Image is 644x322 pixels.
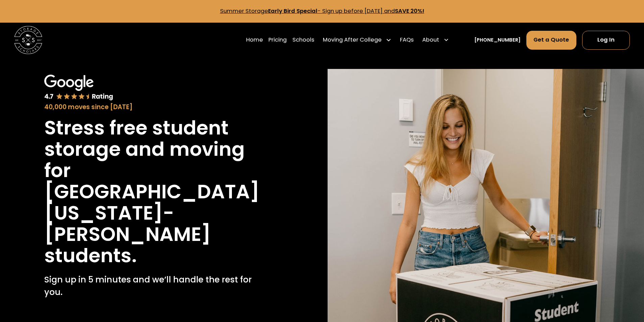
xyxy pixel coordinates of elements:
a: Log In [582,31,630,50]
img: Storage Scholars main logo [14,26,42,54]
strong: SAVE 20%! [395,7,424,15]
div: Moving After College [323,36,382,44]
a: Schools [292,30,314,50]
div: Moving After College [320,30,395,50]
div: About [420,30,452,50]
a: home [14,26,42,54]
p: Sign up in 5 minutes and we’ll handle the rest for you. [44,273,272,299]
a: FAQs [400,30,414,50]
h1: [GEOGRAPHIC_DATA][US_STATE]-[PERSON_NAME] [44,181,272,245]
div: 40,000 moves since [DATE] [44,102,272,112]
a: Get a Quote [526,31,577,50]
h1: students. [44,245,137,266]
a: Home [246,30,263,50]
div: About [422,36,439,44]
a: Summer StorageEarly Bird Special- Sign up before [DATE] andSAVE 20%! [220,7,424,15]
a: Pricing [268,30,287,50]
strong: Early Bird Special [268,7,317,15]
h1: Stress free student storage and moving for [44,117,272,181]
a: [PHONE_NUMBER] [474,36,521,44]
img: Google 4.7 star rating [44,75,113,101]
